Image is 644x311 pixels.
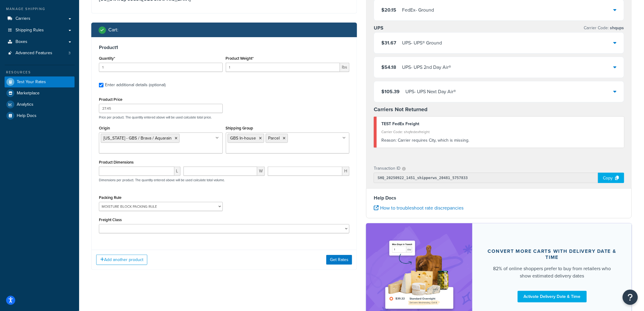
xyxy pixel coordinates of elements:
[487,248,617,260] div: Convert more carts with delivery date & time
[103,135,172,141] span: [US_STATE] - GBS / Brava / Aquarain
[97,178,225,182] p: Dimensions per product. The quantity entered above will be used calculate total volume.
[340,63,349,72] span: lbs
[96,255,147,265] button: Add another product
[381,64,396,71] span: $54.18
[381,137,397,143] span: Reason:
[99,97,122,102] label: Product Price
[17,91,40,96] span: Marketplace
[226,56,254,61] label: Product Weight*
[257,167,265,176] span: W
[17,80,46,85] span: Test Your Rates
[405,87,456,96] div: UPS - UPS Next Day Air®
[5,88,75,99] a: Marketplace
[487,265,617,280] div: 82% of online shoppers prefer to buy from retailers who show estimated delivery dates
[5,48,75,59] li: Advanced Features
[16,16,30,21] span: Carriers
[374,25,383,31] h3: UPS
[68,51,71,56] span: 3
[174,167,180,176] span: L
[402,63,451,72] div: UPS - UPS 2nd Day Air®
[374,194,624,202] h4: Help Docs
[381,39,396,46] span: $31.67
[381,6,396,13] span: $20.15
[374,204,464,211] a: How to troubleshoot rate discrepancies
[99,63,223,72] input: 0
[374,105,428,113] strong: Carriers Not Returned
[584,24,624,32] p: Carrier Code:
[108,27,118,33] h2: Cart :
[342,167,349,176] span: H
[609,25,624,31] span: shqups
[16,51,52,56] span: Advanced Features
[5,36,75,48] a: Boxes
[226,63,340,72] input: 0.00
[99,126,110,130] label: Origin
[97,115,351,119] p: Price per product. The quantity entered above will be used calculate total price.
[5,70,75,75] div: Resources
[99,195,121,200] label: Packing Rule
[226,126,254,130] label: Shipping Group
[99,160,134,164] label: Product Dimensions
[598,173,624,183] div: Copy
[99,56,115,61] label: Quantity*
[623,290,638,305] button: Open Resource Center
[99,83,103,87] input: Enter additional details (optional)
[16,39,27,44] span: Boxes
[5,6,75,12] div: Manage Shipping
[268,135,280,141] span: Parcel
[99,217,122,222] label: Freight Class
[5,110,75,121] a: Help Docs
[374,164,401,173] p: Transaction ID
[5,13,75,24] a: Carriers
[5,99,75,110] a: Analytics
[5,25,75,36] a: Shipping Rules
[402,6,434,14] div: FedEx - Ground
[17,102,33,107] span: Analytics
[5,48,75,59] a: Advanced Features3
[17,113,37,118] span: Help Docs
[230,135,256,141] span: GBS In-house
[381,88,400,95] span: $105.39
[105,81,166,89] div: Enter additional details (optional)
[326,255,352,265] button: Get Rates
[402,39,442,47] div: UPS - UPS® Ground
[381,136,620,145] div: Carrier requires City, which is missing.
[99,44,349,51] h3: Product 1
[381,120,620,128] div: TEST FedEx Freight
[5,76,75,87] a: Test Your Rates
[518,291,587,302] a: Activate Delivery Date & Time
[16,28,44,33] span: Shipping Rules
[381,128,620,136] div: Carrier Code: shqfedexfreight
